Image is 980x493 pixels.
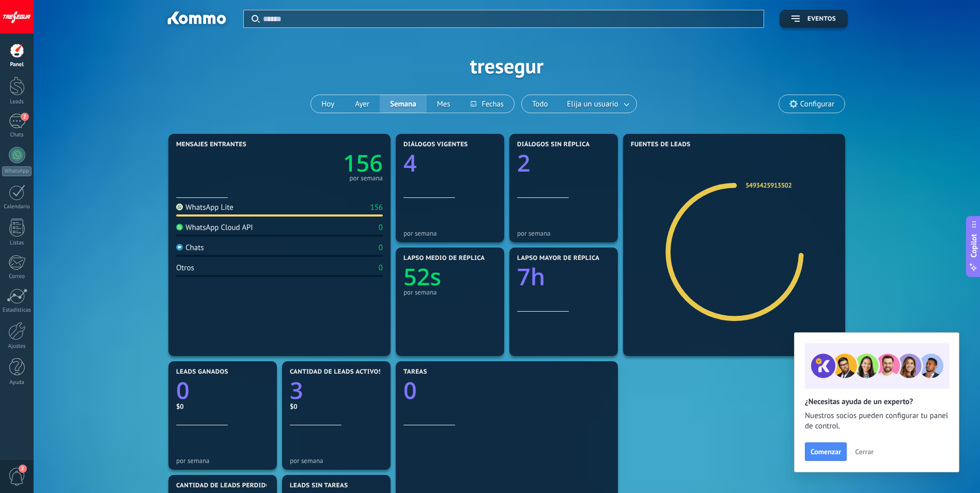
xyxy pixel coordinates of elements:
[517,141,590,148] span: Diálogos sin réplica
[969,234,979,258] span: Copilot
[279,147,383,179] a: 156
[290,457,383,465] div: por semana
[460,95,514,113] button: Fechas
[290,402,383,411] div: $0
[805,411,948,432] span: Nuestros socios pueden configurar tu panel de control.
[631,141,691,148] span: Fuentes de leads
[522,95,558,113] button: Todo
[176,243,204,253] div: Chats
[850,444,878,459] button: Cerrar
[176,402,269,411] div: $0
[2,61,32,68] div: Panel
[379,263,383,273] div: 0
[176,482,274,489] span: Cantidad de leads perdidos
[403,141,468,148] span: Diálogos vigentes
[290,368,382,376] span: Cantidad de leads activos
[2,99,32,105] div: Leads
[2,204,32,210] div: Calendario
[2,166,32,176] div: WhatsApp
[558,95,636,113] button: Elija un usuario
[745,181,791,190] a: 5493425913502
[345,95,380,113] button: Ayer
[176,457,269,465] div: por semana
[855,448,874,455] span: Cerrar
[176,203,234,212] div: WhatsApp Lite
[379,223,383,233] div: 0
[403,375,417,406] text: 0
[19,465,27,473] span: 2
[176,375,190,406] text: 0
[800,100,834,109] span: Configurar
[349,176,383,181] div: por semana
[290,482,348,489] span: Leads sin tareas
[517,229,610,237] div: por semana
[2,343,32,350] div: Ajustes
[565,97,620,111] span: Elija un usuario
[2,132,32,138] div: Chats
[403,368,427,376] span: Tareas
[290,375,383,406] a: 3
[176,204,183,210] img: WhatsApp Lite
[176,263,194,273] div: Otros
[517,147,531,179] text: 2
[176,223,253,233] div: WhatsApp Cloud API
[517,255,599,262] span: Lapso mayor de réplica
[380,95,427,113] button: Semana
[2,379,32,386] div: Ayuda
[403,229,496,237] div: por semana
[176,375,269,406] a: 0
[2,240,32,246] div: Listas
[403,375,610,406] a: 0
[176,224,183,230] img: WhatsApp Cloud API
[343,147,383,179] text: 156
[427,95,461,113] button: Mes
[176,244,183,251] img: Chats
[811,448,841,455] span: Comenzar
[780,10,848,28] button: Eventos
[517,261,545,292] text: 7h
[2,307,32,314] div: Estadísticas
[290,375,303,406] text: 3
[2,273,32,280] div: Correo
[403,261,441,292] text: 52s
[517,261,610,292] a: 7h
[379,243,383,253] div: 0
[21,113,29,121] span: 2
[403,147,417,179] text: 4
[403,288,496,296] div: por semana
[403,255,485,262] span: Lapso medio de réplica
[805,442,847,461] button: Comenzar
[176,141,246,148] span: Mensajes entrantes
[176,368,228,376] span: Leads ganados
[807,16,836,23] span: Eventos
[370,203,383,212] div: 156
[311,95,345,113] button: Hoy
[805,397,948,407] h2: ¿Necesitas ayuda de un experto?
